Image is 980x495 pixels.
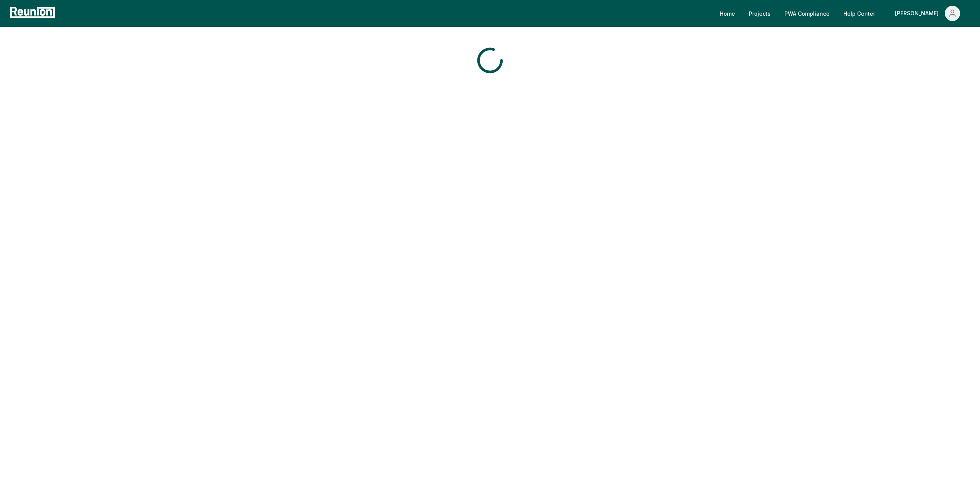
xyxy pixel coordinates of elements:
button: [PERSON_NAME] [889,6,966,21]
div: [PERSON_NAME] [895,6,942,21]
a: PWA Compliance [778,6,836,21]
a: Help Center [837,6,881,21]
a: Projects [743,6,777,21]
a: Home [714,6,741,21]
nav: Main [714,6,972,21]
